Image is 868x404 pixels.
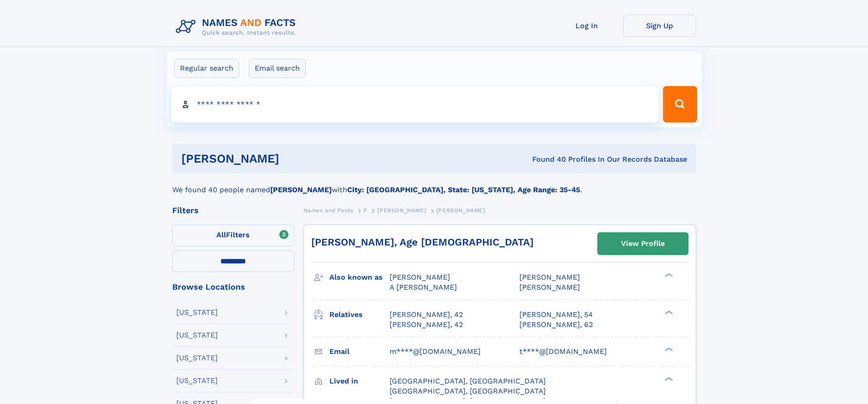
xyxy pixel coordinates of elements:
[390,283,457,291] span: A [PERSON_NAME]
[663,376,673,382] div: ❯
[172,15,303,39] img: Logo Names and Facts
[663,272,673,278] div: ❯
[329,270,390,285] h3: Also known as
[176,354,218,362] div: [US_STATE]
[519,310,593,320] a: [PERSON_NAME], 54
[519,320,593,330] a: [PERSON_NAME], 62
[390,273,450,281] span: [PERSON_NAME]
[176,377,218,384] div: [US_STATE]
[663,346,673,352] div: ❯
[172,206,294,215] div: Filters
[347,185,580,194] b: City: [GEOGRAPHIC_DATA], State: [US_STATE], Age Range: 35-45
[311,236,534,248] a: [PERSON_NAME], Age [DEMOGRAPHIC_DATA]
[390,320,463,330] a: [PERSON_NAME], 42
[176,332,218,339] div: [US_STATE]
[364,205,367,216] a: F
[550,15,623,37] a: Log In
[519,283,580,291] span: [PERSON_NAME]
[663,309,673,315] div: ❯
[437,207,485,214] span: [PERSON_NAME]
[390,310,463,320] a: [PERSON_NAME], 42
[406,154,687,164] div: Found 40 Profiles In Our Records Database
[329,373,390,389] h3: Lived in
[216,230,226,239] span: All
[181,153,406,164] h1: [PERSON_NAME]
[623,15,696,37] a: Sign Up
[172,283,294,291] div: Browse Locations
[621,233,665,254] div: View Profile
[364,207,367,214] span: F
[172,225,294,246] label: Filters
[303,205,354,216] a: Names and Facts
[598,233,688,255] a: View Profile
[329,344,390,359] h3: Email
[176,309,218,316] div: [US_STATE]
[171,86,659,123] input: search input
[377,207,426,214] span: [PERSON_NAME]
[663,86,697,123] button: Search Button
[390,387,546,395] span: [GEOGRAPHIC_DATA], [GEOGRAPHIC_DATA]
[519,273,580,281] span: [PERSON_NAME]
[377,205,426,216] a: [PERSON_NAME]
[270,185,332,194] b: [PERSON_NAME]
[390,377,546,385] span: [GEOGRAPHIC_DATA], [GEOGRAPHIC_DATA]
[174,59,239,78] label: Regular search
[329,307,390,322] h3: Relatives
[249,59,306,78] label: Email search
[172,174,696,195] div: We found 40 people named with .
